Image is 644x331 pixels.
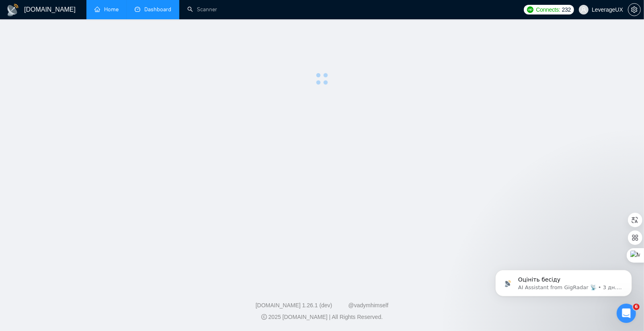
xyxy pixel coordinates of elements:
span: Connects: [536,5,560,14]
button: setting [628,3,641,16]
img: logo [6,4,19,16]
span: copyright [261,314,267,320]
a: setting [628,6,641,13]
a: homeHome [94,6,119,13]
span: user [581,7,587,12]
iframe: Intercom notifications повідомлення [483,253,644,309]
span: dashboard [135,6,140,12]
span: Dashboard [144,6,171,13]
a: @vadymhimself [348,302,388,308]
iframe: Intercom live chat [617,304,636,323]
img: upwork-logo.png [527,6,533,13]
span: 6 [633,304,640,310]
a: searchScanner [187,6,217,13]
div: 2025 [DOMAIN_NAME] | All Rights Reserved. [6,313,638,321]
span: 232 [562,5,571,14]
span: setting [628,6,640,13]
a: [DOMAIN_NAME] 1.26.1 (dev) [256,302,332,308]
